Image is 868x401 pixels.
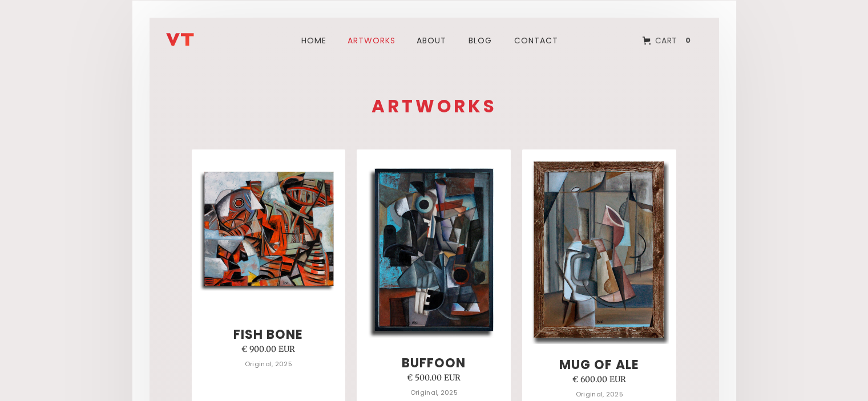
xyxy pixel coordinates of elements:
img: Painting, 50 w x 70 h cm, Oil on canvas [365,159,503,342]
a: home [166,23,235,46]
a: Open cart [634,28,703,53]
a: Home [294,20,333,61]
div: € 600.00 EUR [572,372,627,387]
h3: mug of ale [559,358,639,372]
a: Contact [507,20,565,61]
a: about [410,20,453,61]
img: Painting, 75 w x 85 h cm, Oil on canvas [199,168,338,293]
img: Vladimir Titov [166,33,194,46]
div: € 500.00 EUR [407,370,461,385]
a: ARTWORks [342,20,401,61]
div: Original, 2025 [245,357,292,371]
div: Cart [655,33,677,48]
div: Original, 2025 [410,385,458,400]
div: € 900.00 EUR [241,342,296,357]
img: Painting, 50 w x 70 h cm, Oil on canvas [530,158,669,344]
h1: ARTworks [186,98,683,115]
div: 0 [682,35,694,46]
h3: fish bone [233,328,303,342]
a: blog [462,20,499,61]
h3: buffoon [402,357,466,370]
